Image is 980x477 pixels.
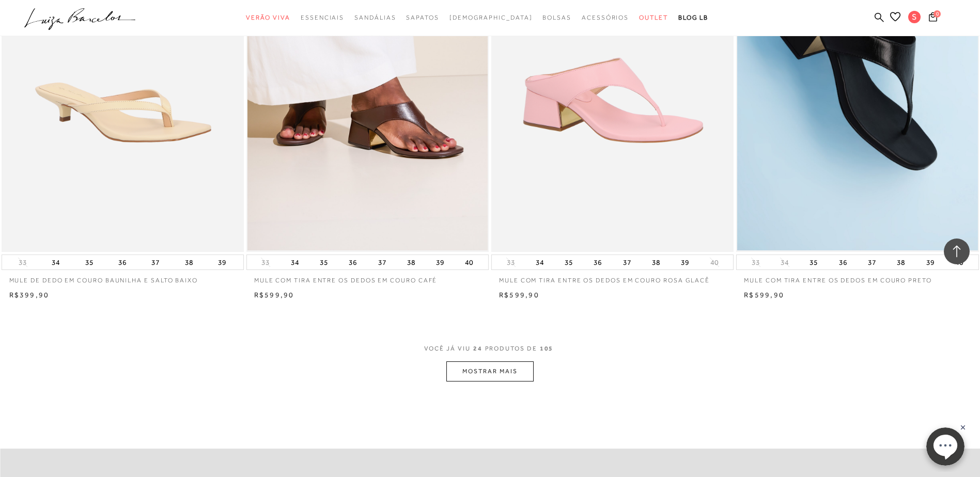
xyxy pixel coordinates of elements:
button: 39 [923,255,938,269]
a: BLOG LB [678,8,708,27]
button: 38 [182,255,196,269]
a: MULE COM TIRA ENTRE OS DEDOS EM COURO CAFÉ [246,270,489,285]
button: 34 [288,255,302,269]
a: categoryNavScreenReaderText [582,8,629,27]
button: 35 [317,255,331,269]
button: 33 [258,258,273,267]
a: categoryNavScreenReaderText [354,8,396,27]
button: 40 [707,258,722,267]
a: MULE COM TIRA ENTRE OS DEDOS EM COURO ROSA GLACÊ [491,270,734,285]
span: Sandálias [354,14,396,21]
button: 39 [678,255,692,269]
button: 35 [82,255,97,269]
button: 37 [375,255,390,269]
span: Outlet [639,14,668,21]
span: R$599,90 [744,291,784,299]
button: 0 [926,11,940,25]
a: categoryNavScreenReaderText [246,8,290,27]
span: R$599,90 [254,291,294,299]
a: noSubCategoriesText [449,8,533,27]
button: MOSTRAR MAIS [446,361,533,381]
a: MULE DE DEDO EM COURO BAUNILHA E SALTO BAIXO [2,270,244,285]
a: categoryNavScreenReaderText [301,8,344,27]
button: 40 [462,255,476,269]
button: 36 [590,255,605,269]
button: 39 [215,255,229,269]
button: 37 [148,255,163,269]
span: BLOG LB [678,14,708,21]
button: 38 [404,255,418,269]
button: 36 [346,255,360,269]
span: R$599,90 [499,291,539,299]
button: 35 [806,255,821,269]
button: 36 [115,255,130,269]
a: categoryNavScreenReaderText [639,8,668,27]
span: VOCÊ JÁ VIU PRODUTOS DE [424,345,556,352]
span: 0 [934,10,941,18]
span: Bolsas [542,14,571,21]
button: 33 [504,258,518,267]
span: [DEMOGRAPHIC_DATA] [449,14,533,21]
button: 39 [433,255,447,269]
span: Essenciais [301,14,344,21]
a: categoryNavScreenReaderText [542,8,571,27]
span: Sapatos [406,14,439,21]
button: 37 [865,255,879,269]
button: 38 [649,255,663,269]
span: R$399,90 [9,291,50,299]
span: 24 [473,345,483,352]
button: 38 [894,255,908,269]
span: S [908,11,921,23]
button: 33 [15,258,30,267]
span: Acessórios [582,14,629,21]
span: Verão Viva [246,14,290,21]
button: 34 [49,255,63,269]
button: 33 [749,258,763,267]
button: 34 [533,255,547,269]
button: 34 [777,258,792,267]
button: 35 [562,255,576,269]
button: 36 [836,255,850,269]
a: categoryNavScreenReaderText [406,8,439,27]
button: S [904,10,926,26]
span: 105 [540,345,554,352]
a: MULE COM TIRA ENTRE OS DEDOS EM COURO PRETO [736,270,978,285]
button: 37 [620,255,634,269]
